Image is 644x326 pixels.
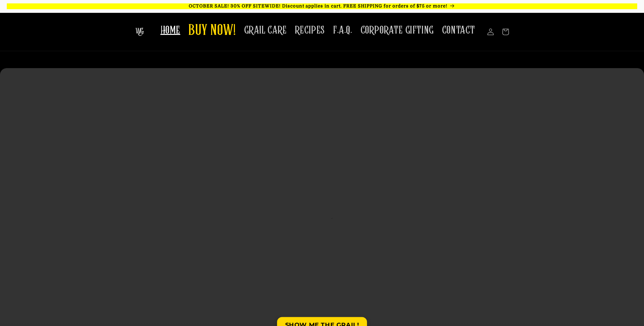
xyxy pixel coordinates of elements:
[295,24,325,37] span: RECIPES
[240,20,291,41] a: GRAIL CARE
[244,24,287,37] span: GRAIL CARE
[7,3,637,9] p: OCTOBER SALE! 30% OFF SITEWIDE! Discount applies in cart. FREE SHIPPING for orders of $75 or more!
[329,20,356,41] a: F.A.Q.
[291,20,329,41] a: RECIPES
[157,20,184,41] a: HOME
[442,24,475,37] span: CONTACT
[135,28,144,36] img: The Whiskey Grail
[361,24,434,37] span: CORPORATE GIFTING
[356,20,438,41] a: CORPORATE GIFTING
[188,22,236,40] span: BUY NOW!
[333,24,352,37] span: F.A.Q.
[438,20,479,41] a: CONTACT
[184,18,240,44] a: BUY NOW!
[161,24,180,37] span: HOME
